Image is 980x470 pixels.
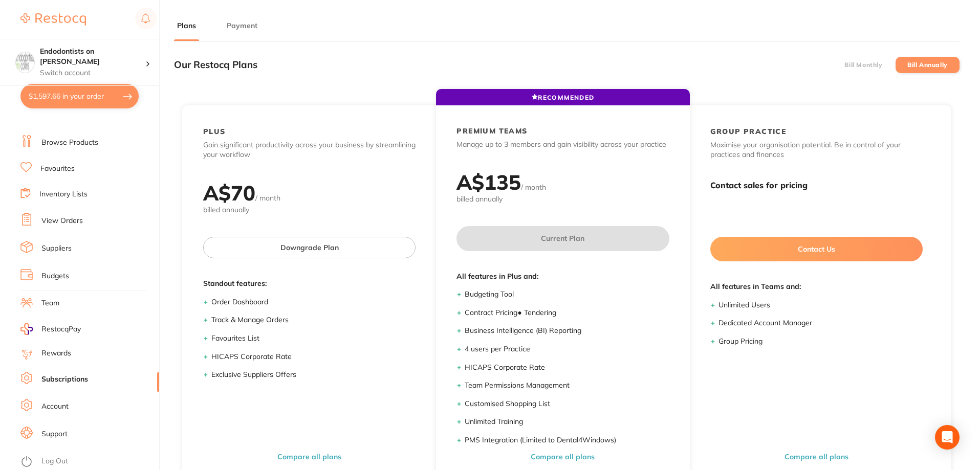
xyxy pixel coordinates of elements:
[16,52,34,71] img: Endodontists on Collins
[465,344,669,354] li: 4 users per Practice
[41,374,88,385] a: Subscriptions
[465,363,669,373] li: HICAPS Corporate Rate
[41,456,68,466] a: Log Out
[211,333,416,344] li: Favourites List
[211,352,416,362] li: HICAPS Corporate Rate
[20,323,81,335] a: RestocqPay
[20,13,86,26] img: Restocq Logo
[211,297,416,307] li: Order Dashboard
[41,348,71,359] a: Rewards
[41,401,69,412] a: Account
[456,226,669,251] button: Current Plan
[203,127,226,136] h2: PLUS
[456,272,669,282] span: All features in Plus and:
[203,205,416,215] span: billed annually
[20,84,139,108] button: $1,597.66 in your order
[844,61,882,69] label: Bill Monthly
[465,308,669,318] li: Contract Pricing ● Tendering
[203,237,416,258] button: Downgrade Plan
[20,454,156,470] button: Log Out
[224,21,260,31] button: Payment
[710,127,787,136] h2: GROUP PRACTICE
[20,8,86,31] a: Restocq Logo
[274,452,344,461] button: Compare all plans
[174,59,257,71] h3: Our Restocq Plans
[521,183,546,192] span: / month
[718,318,923,328] li: Dedicated Account Manager
[39,189,88,199] a: Inventory Lists
[41,298,59,308] a: Team
[710,237,923,261] button: Contact Us
[211,315,416,325] li: Track & Manage Orders
[456,194,669,205] span: billed annually
[456,169,521,195] h2: A$ 135
[456,126,527,136] h2: PREMIUM TEAMS
[781,452,852,461] button: Compare all plans
[935,425,960,450] div: Open Intercom Messenger
[528,452,598,461] button: Compare all plans
[465,326,669,336] li: Business Intelligence (BI) Reporting
[456,140,669,150] p: Manage up to 3 members and gain visibility across your practice
[465,399,669,409] li: Customised Shopping List
[203,180,255,206] h2: A$ 70
[174,21,199,31] button: Plans
[465,417,669,427] li: Unlimited Training
[465,381,669,391] li: Team Permissions Management
[40,164,75,174] a: Favourites
[465,435,669,445] li: PMS Integration (Limited to Dental4Windows)
[41,216,83,226] a: View Orders
[40,47,145,66] h4: Endodontists on Collins
[41,429,68,439] a: Support
[41,138,98,148] a: Browse Products
[710,140,923,160] p: Maximise your organisation potential. Be in control of your practices and finances
[20,323,33,335] img: RestocqPay
[203,140,416,160] p: Gain significant productivity across your business by streamlining your workflow
[255,193,280,203] span: / month
[211,370,416,380] li: Exclusive Suppliers Offers
[41,324,81,334] span: RestocqPay
[465,289,669,300] li: Budgeting Tool
[41,243,72,254] a: Suppliers
[710,282,923,292] span: All features in Teams and:
[710,181,923,190] h3: Contact sales for pricing
[40,68,145,78] p: Switch account
[718,300,923,310] li: Unlimited Users
[41,271,69,281] a: Budgets
[203,279,416,289] span: Standout features:
[907,61,948,69] label: Bill Annually
[718,337,923,347] li: Group Pricing
[532,94,594,101] span: RECOMMENDED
